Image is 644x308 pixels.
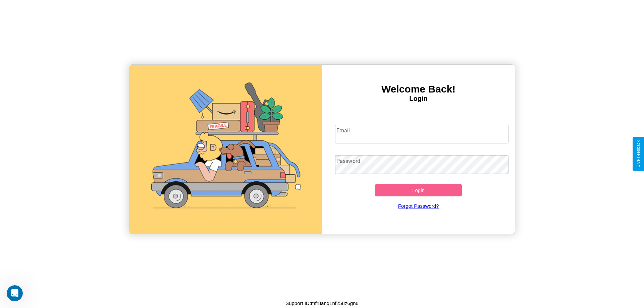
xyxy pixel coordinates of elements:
[375,184,462,196] button: Login
[285,299,359,308] p: Support ID: mfr8anq1nf258z6gnu
[322,83,515,95] h3: Welcome Back!
[129,65,322,234] img: gif
[332,196,505,215] a: Forgot Password?
[7,285,23,301] iframe: Intercom live chat
[636,140,641,168] div: Give Feedback
[322,95,515,103] h4: Login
